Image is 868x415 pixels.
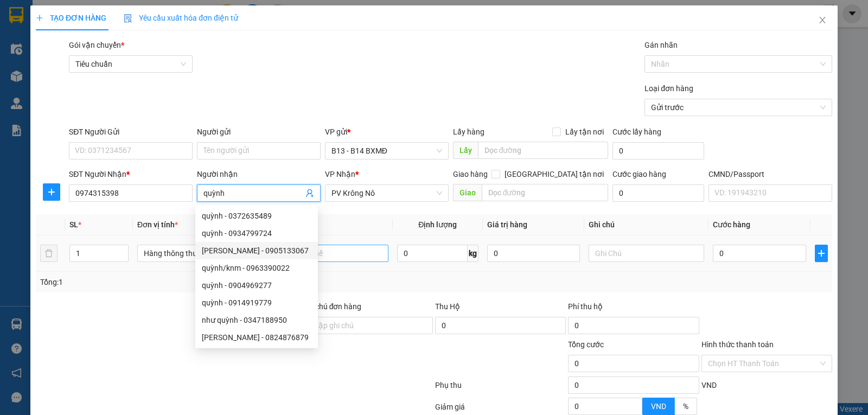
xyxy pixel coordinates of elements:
span: TẠO ĐƠN HÀNG [36,14,106,22]
span: Tiêu chuẩn [75,56,186,72]
span: SL [69,220,78,229]
span: Lấy hàng [453,127,484,136]
span: Giao [453,184,482,201]
div: Phí thu hộ [568,301,699,317]
input: Ghi chú đơn hàng [302,317,433,334]
span: plus [43,188,60,196]
label: Ghi chú đơn hàng [302,302,362,311]
span: Định lượng [418,220,457,229]
input: Dọc đường [482,184,609,201]
span: B13 - B14 BXMĐ [331,143,442,159]
span: Tổng cước [568,340,604,349]
input: Cước lấy hàng [612,142,704,159]
button: delete [40,245,58,262]
span: PV Krông Nô [331,185,442,201]
div: VP gửi [325,126,449,138]
span: [GEOGRAPHIC_DATA] tận nơi [500,168,608,180]
input: Ghi Chú [589,245,704,262]
div: [PERSON_NAME] - 0824876879 [202,331,311,343]
div: Tổng: 1 [40,276,336,288]
div: SĐT Người Gửi [69,126,193,138]
span: Lấy [453,142,478,159]
div: quỳnh - 0934799724 [195,225,318,242]
div: quỳnh - 0914919779 [202,297,311,309]
div: Người nhận [197,168,321,180]
div: Người gửi [197,126,321,138]
button: plus [815,245,828,262]
label: Loại đơn hàng [644,84,693,93]
div: [PERSON_NAME] - 0905133067 [202,245,311,257]
span: VND [701,381,717,390]
input: 0 [487,245,580,262]
span: Gửi trước [651,99,826,116]
span: kg [468,245,478,262]
div: quỳnh - 0914919779 [195,294,318,311]
span: Cước hàng [713,220,750,229]
span: plus [815,249,827,258]
label: Cước lấy hàng [612,127,661,136]
span: plus [36,14,43,22]
th: Ghi chú [584,214,709,235]
span: Giá trị hàng [487,220,527,229]
span: close [818,16,827,24]
span: Giao hàng [453,170,488,178]
input: Dọc đường [478,142,609,159]
button: plus [43,183,60,201]
div: quỳnh - 0372635489 [195,207,318,225]
button: Close [807,5,838,36]
div: quỳnh - 0934799724 [202,227,311,239]
span: Yêu cầu xuất hóa đơn điện tử [124,14,238,22]
div: quỳnh anh - 0905133067 [195,242,318,259]
span: VND [651,402,666,411]
span: Lấy tận nơi [561,126,608,138]
input: Cước giao hàng [612,184,704,202]
div: quỳnh - 0372635489 [202,210,311,222]
div: SĐT Người Nhận [69,168,193,180]
span: Thu Hộ [435,302,460,311]
div: quỳnh/knm - 0963390022 [195,259,318,277]
div: quỳnh/knm - 0963390022 [202,262,311,274]
span: user-add [305,189,314,197]
div: Phụ thu [434,379,567,398]
img: icon [124,14,132,23]
span: Gói vận chuyển [69,41,124,49]
label: Cước giao hàng [612,170,666,178]
span: Đơn vị tính [137,220,178,229]
div: CMND/Passport [709,168,832,180]
div: quỳnh - 0904969277 [195,277,318,294]
span: % [683,402,688,411]
div: quỳnh - 0904969277 [202,279,311,291]
label: Gán nhãn [644,41,678,49]
div: quỳnh - 0824876879 [195,329,318,346]
span: VP Nhận [325,170,355,178]
label: Hình thức thanh toán [701,340,774,349]
span: Hàng thông thường [144,245,258,261]
div: như quỳnh - 0347188950 [195,311,318,329]
input: VD: Bàn, Ghế [273,245,388,262]
div: như quỳnh - 0347188950 [202,314,311,326]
